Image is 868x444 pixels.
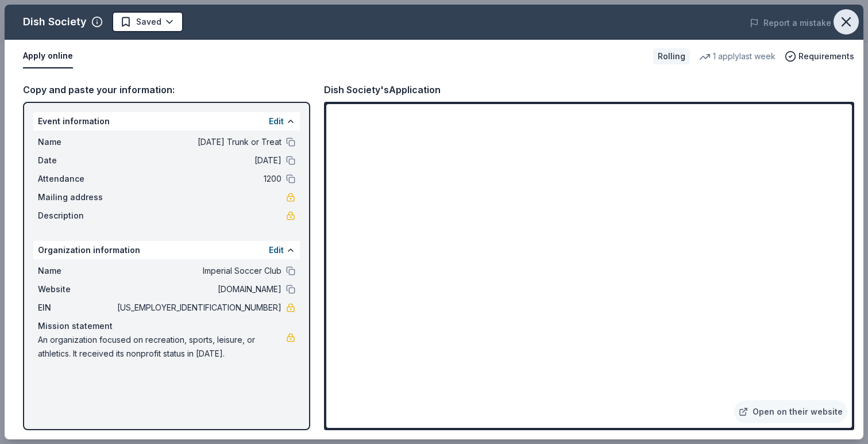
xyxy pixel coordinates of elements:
[269,114,284,128] button: Edit
[38,154,115,167] span: Date
[750,16,831,30] button: Report a mistake
[23,13,87,31] div: Dish Society
[115,264,281,278] span: Imperial Soccer Club
[734,400,847,423] a: Open on their website
[115,301,281,315] span: [US_EMPLOYER_IDENTIFICATION_NUMBER]
[38,264,115,278] span: Name
[115,154,281,167] span: [DATE]
[115,172,281,186] span: 1200
[112,12,183,32] button: Saved
[324,82,441,97] div: Dish Society's Application
[23,44,73,68] button: Apply online
[115,282,281,296] span: [DOMAIN_NAME]
[33,112,300,131] div: Event information
[33,241,300,259] div: Organization information
[38,190,115,204] span: Mailing address
[38,282,115,296] span: Website
[269,243,284,257] button: Edit
[38,209,115,223] span: Description
[38,333,286,361] span: An organization focused on recreation, sports, leisure, or athletics. It received its nonprofit s...
[653,48,690,64] div: Rolling
[38,135,115,149] span: Name
[136,15,161,29] span: Saved
[798,49,854,63] span: Requirements
[699,49,776,63] div: 1 apply last week
[38,172,115,186] span: Attendance
[115,135,281,149] span: [DATE] Trunk or Treat
[38,319,295,333] div: Mission statement
[23,82,310,97] div: Copy and paste your information:
[38,301,115,315] span: EIN
[785,49,854,63] button: Requirements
